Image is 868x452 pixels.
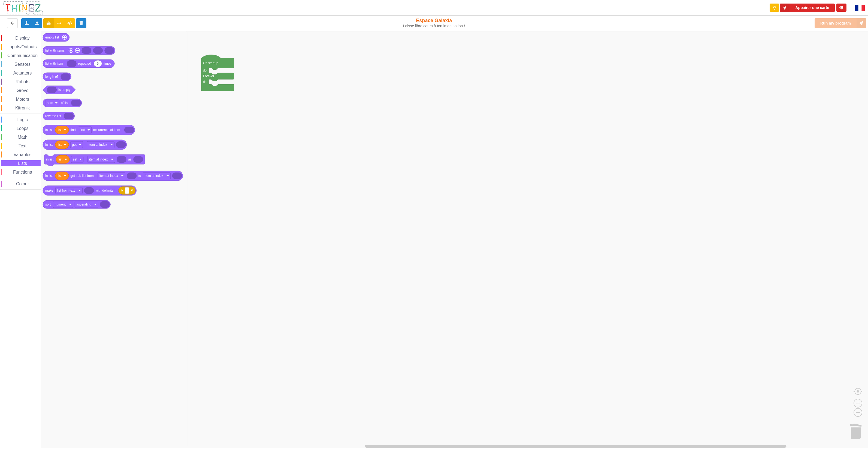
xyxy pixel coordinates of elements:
[57,189,75,192] text: list from text
[76,203,91,206] text: ascending
[45,189,53,192] text: make
[203,69,207,72] text: do
[16,88,29,93] span: Grove
[16,117,28,122] span: Logic
[17,135,28,139] span: Math
[58,88,71,92] text: is empty
[203,80,207,84] text: do
[14,106,31,110] span: Kitronik
[15,182,30,186] span: Colour
[128,157,132,161] text: as
[138,174,141,178] text: to
[46,157,54,161] text: in list
[45,35,59,39] text: empty list
[70,128,75,132] text: find
[145,174,163,178] text: item at index
[15,79,30,84] span: Robots
[356,24,512,28] div: Laisse libre cours à ton imagination !
[89,143,107,147] text: item at index
[356,17,512,28] div: Espace Galaxia
[15,97,30,102] span: Motors
[780,4,835,12] button: Appairer une carte
[45,128,53,132] text: in list
[14,62,31,67] span: Sensors
[97,62,99,66] text: 5
[203,74,214,78] text: Forever
[73,157,77,161] text: set
[95,189,115,192] text: with delimiter
[203,61,218,65] text: On startup
[45,174,53,178] text: in list
[13,71,33,75] span: Actuators
[45,75,58,79] text: length of
[45,203,51,206] text: sort
[126,189,127,192] text: ,
[14,36,30,40] span: Display
[61,101,69,105] text: of list
[17,161,28,166] span: Lists
[45,62,63,66] text: list with item
[45,49,65,52] text: list with items
[89,157,108,161] text: item at index
[7,53,38,58] span: Communication
[78,62,91,66] text: repeated
[58,174,62,178] text: list
[13,152,32,157] span: Variables
[58,128,62,132] text: list
[99,174,118,178] text: item at index
[70,174,93,178] text: get sub-list from
[2,1,43,15] img: thingz_logo.png
[72,143,77,147] text: get
[836,4,846,12] div: Connecte-toi à internet pour utiliser ta base
[8,44,38,49] span: Inputs/Outputs
[45,143,53,147] text: in list
[18,144,27,148] span: Text
[45,114,61,118] text: reverse list
[104,62,111,66] text: times
[58,143,62,147] text: list
[55,203,66,206] text: numeric
[12,170,33,174] span: Functions
[93,128,120,132] text: occurrence of item
[58,157,62,161] text: list
[80,128,85,132] text: first
[16,126,29,131] span: Loops
[47,101,53,105] text: sum
[855,5,865,11] img: fr.png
